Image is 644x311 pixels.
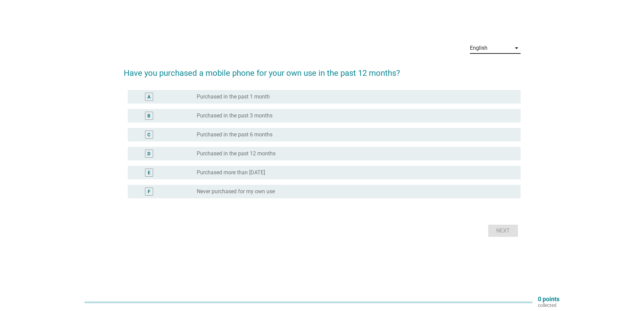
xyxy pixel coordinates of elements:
label: Purchased in the past 1 month [197,93,270,100]
div: English [470,45,487,51]
label: Never purchased for my own use [197,188,275,195]
p: collected [538,302,559,308]
label: Purchased in the past 3 months [197,112,272,119]
div: A [147,93,150,100]
div: C [147,131,150,138]
p: 0 points [538,296,559,302]
div: F [148,188,150,195]
label: Purchased more than [DATE] [197,169,265,176]
div: E [148,169,150,176]
label: Purchased in the past 12 months [197,150,276,157]
div: B [147,112,150,119]
label: Purchased in the past 6 months [197,131,272,138]
h2: Have you purchased a mobile phone for your own use in the past 12 months? [124,60,521,79]
div: D [147,150,150,157]
i: arrow_drop_down [512,44,521,52]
